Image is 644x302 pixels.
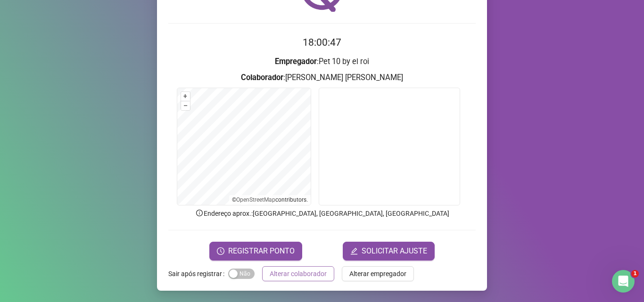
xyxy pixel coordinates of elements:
[168,266,228,281] label: Sair após registrar
[168,72,476,84] h3: : [PERSON_NAME] [PERSON_NAME]
[362,245,427,257] span: SOLICITAR AJUSTE
[168,56,476,68] h3: : Pet 10 by el roi
[195,209,204,217] span: info-circle
[612,270,635,293] iframe: Intercom live chat
[303,37,341,48] time: 18:00:47
[342,266,414,281] button: Alterar empregador
[236,196,275,203] a: OpenStreetMap
[181,101,190,110] button: –
[228,245,295,257] span: REGISTRAR PONTO
[275,57,317,66] strong: Empregador
[343,242,435,261] button: editSOLICITAR AJUSTE
[181,92,190,101] button: +
[350,247,358,255] span: edit
[232,196,308,203] li: © contributors.
[217,247,224,255] span: clock-circle
[209,242,302,261] button: REGISTRAR PONTO
[270,269,327,279] span: Alterar colaborador
[168,208,476,219] p: Endereço aprox. : [GEOGRAPHIC_DATA], [GEOGRAPHIC_DATA], [GEOGRAPHIC_DATA]
[631,270,639,278] span: 1
[241,73,283,82] strong: Colaborador
[349,269,406,279] span: Alterar empregador
[262,266,334,281] button: Alterar colaborador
